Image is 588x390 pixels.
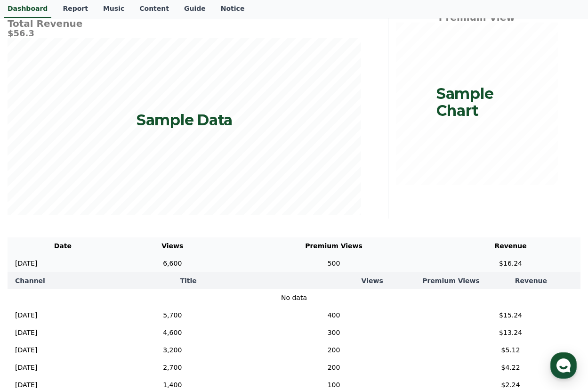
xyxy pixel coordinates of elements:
p: [DATE] [15,259,37,268]
th: Channel [8,272,53,289]
h4: Total Revenue [8,18,362,29]
td: 5,700 [118,307,227,324]
td: $13.24 [441,324,580,341]
p: [DATE] [15,380,37,390]
a: Settings [121,299,181,322]
p: [DATE] [15,328,37,338]
span: Home [24,313,40,320]
p: [DATE] [15,363,37,373]
td: $16.24 [441,255,580,272]
td: $4.22 [441,359,580,376]
p: [DATE] [15,310,37,320]
th: Views [118,237,227,255]
th: Date [8,237,118,255]
td: $15.24 [441,307,580,324]
h5: $56.3 [8,29,362,38]
span: Settings [139,313,162,320]
p: No data [15,293,573,303]
span: Messages [78,313,106,321]
a: Messages [62,299,121,322]
td: 4,600 [118,324,227,341]
td: 200 [227,341,441,359]
td: 500 [227,255,441,272]
p: Sample Data [137,112,233,129]
th: Revenue [441,237,580,255]
td: 6,600 [118,255,227,272]
th: Title [53,272,324,289]
td: $5.12 [441,341,580,359]
th: Premium Views [227,237,441,255]
a: Home [3,299,62,322]
td: 200 [227,359,441,376]
td: 400 [227,307,441,324]
td: 300 [227,324,441,341]
th: Premium Views [420,272,482,289]
p: [DATE] [15,345,37,355]
th: Views [324,272,420,289]
p: Sample Chart [436,85,517,119]
th: Revenue [482,272,580,289]
td: 2,700 [118,359,227,376]
td: 3,200 [118,341,227,359]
